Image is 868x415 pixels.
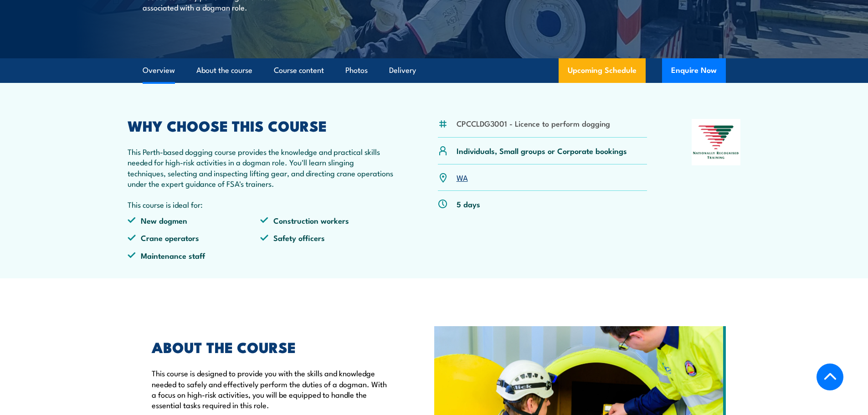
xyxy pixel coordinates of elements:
a: Course content [274,58,324,82]
p: Individuals, Small groups or Corporate bookings [457,145,627,156]
button: Enquire Now [662,58,726,83]
li: Safety officers [260,232,393,243]
li: New dogmen [128,215,261,225]
p: This course is designed to provide you with the skills and knowledge needed to safely and effecti... [152,368,392,410]
a: Photos [345,58,368,82]
a: WA [457,172,468,183]
li: Maintenance staff [128,250,261,261]
h2: ABOUT THE COURSE [152,340,392,353]
p: This Perth-based dogging course provides the knowledge and practical skills needed for high-risk ... [128,146,394,189]
li: Crane operators [128,232,261,243]
a: Upcoming Schedule [559,58,646,83]
p: This course is ideal for: [128,199,394,210]
h2: WHY CHOOSE THIS COURSE [128,119,394,132]
p: 5 days [457,199,480,209]
img: Nationally Recognised Training logo. [692,119,741,165]
li: CPCCLDG3001 - Licence to perform dogging [457,118,610,128]
a: Delivery [389,58,416,82]
li: Construction workers [260,215,393,225]
a: About the course [196,58,252,82]
a: Overview [143,58,175,82]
